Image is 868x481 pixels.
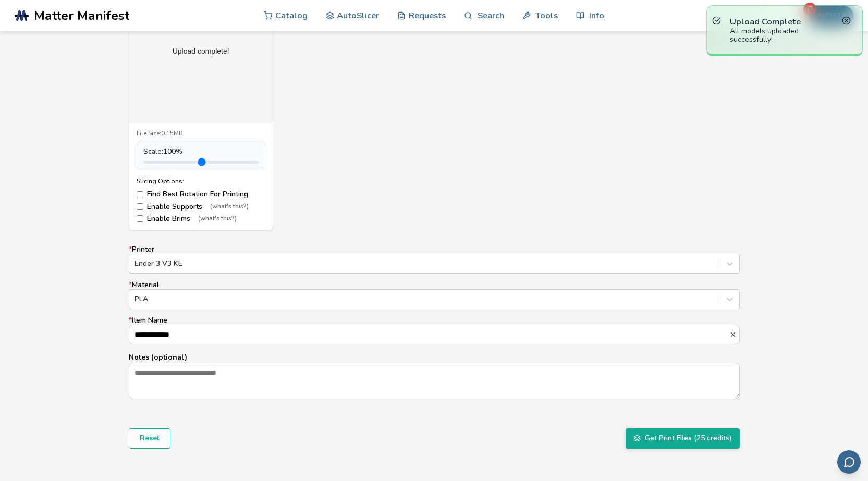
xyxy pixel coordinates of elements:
label: Enable Supports [137,203,265,211]
div: Upload complete! [173,47,229,55]
span: Scale: 100 % [143,147,182,156]
label: Material [129,281,740,309]
label: Enable Brims [137,215,265,223]
p: Notes (optional) [129,352,740,363]
input: Enable Supports(what's this?) [137,203,143,210]
input: Find Best Rotation For Printing [137,191,143,198]
span: (what's this?) [198,215,237,223]
label: Item Name [129,316,740,344]
input: Enable Brims(what's this?) [137,215,143,222]
button: Send feedback via email [837,450,861,474]
button: Reset [129,428,170,448]
button: *Item Name [729,331,739,338]
span: Matter Manifest [34,8,129,23]
textarea: Notes (optional) [129,363,739,399]
div: File Size: 0.15MB [137,130,265,138]
div: Slicing Options: [137,178,265,185]
div: All models uploaded successfully! [730,27,839,44]
p: Upload Complete [730,16,839,27]
label: Find Best Rotation For Printing [137,190,265,199]
input: *Item Name [129,325,729,344]
button: Get Print Files (25 credits) [626,428,740,448]
label: Printer [129,245,740,274]
span: (what's this?) [210,203,249,211]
